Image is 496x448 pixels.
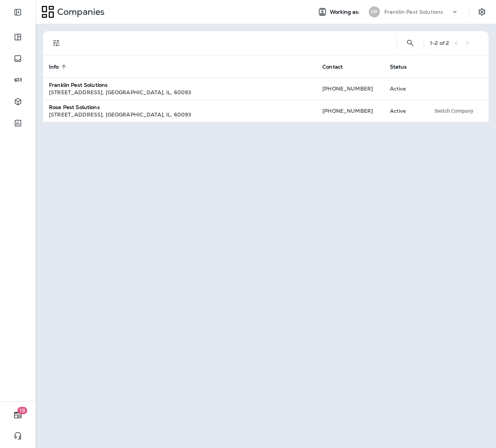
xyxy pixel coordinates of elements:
[49,89,311,96] div: [STREET_ADDRESS] , [GEOGRAPHIC_DATA] , IL , 60093
[49,104,100,111] strong: Rose Pest Solutions
[7,5,28,20] button: Expand Sidebar
[316,78,384,100] td: [PHONE_NUMBER]
[54,6,105,17] p: Companies
[434,108,473,113] span: Switch Company
[430,40,449,46] div: 1 - 2 of 2
[49,36,64,50] button: Filters
[316,100,384,122] td: [PHONE_NUMBER]
[49,63,69,70] span: Info
[49,82,108,88] strong: Franklin Pest Solutions
[384,9,443,15] p: Franklin Pest Solutions
[384,100,425,122] td: Active
[369,6,380,17] div: FP
[17,407,27,414] span: 19
[390,63,417,70] span: Status
[322,63,352,70] span: Contact
[49,64,59,70] span: Info
[330,9,361,15] span: Working as:
[7,408,28,422] button: 19
[322,64,343,70] span: Contact
[475,5,489,19] button: Settings
[430,105,477,116] button: Switch Company
[390,64,407,70] span: Status
[384,78,425,100] td: Active
[403,36,418,50] button: Search Companies
[49,111,311,118] div: [STREET_ADDRESS] , [GEOGRAPHIC_DATA] , IL , 60093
